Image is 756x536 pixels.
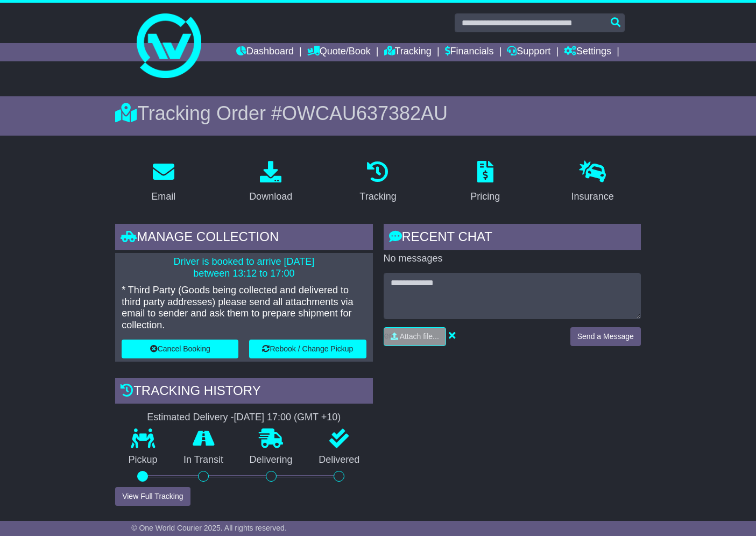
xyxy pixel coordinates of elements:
span: OWCAU637382AU [282,102,448,124]
a: Settings [564,43,611,61]
p: No messages [384,253,641,265]
p: Driver is booked to arrive [DATE] between 13:12 to 17:00 [122,256,366,279]
p: Pickup [115,454,171,466]
button: Send a Message [570,327,641,346]
div: Insurance [571,189,614,204]
a: Dashboard [236,43,294,61]
div: Estimated Delivery - [115,412,372,424]
p: In Transit [171,454,237,466]
a: Tracking [352,157,403,208]
a: Email [144,157,182,208]
p: Delivered [306,454,373,466]
div: Tracking history [115,378,372,407]
a: Download [242,157,299,208]
button: Cancel Booking [122,340,238,358]
div: Tracking [359,189,396,204]
a: Financials [445,43,494,61]
div: Download [249,189,292,204]
div: RECENT CHAT [384,224,641,253]
div: Tracking Order # [115,102,641,125]
a: Quote/Book [307,43,371,61]
button: View Full Tracking [115,487,190,506]
p: Delivering [236,454,306,466]
div: Manage collection [115,224,372,253]
a: Support [507,43,550,61]
p: * Third Party (Goods being collected and delivered to third party addresses) please send all atta... [122,285,366,331]
div: Email [151,189,175,204]
div: Pricing [470,189,500,204]
a: Pricing [463,157,507,208]
a: Tracking [384,43,432,61]
a: Insurance [564,157,621,208]
span: © One World Courier 2025. All rights reserved. [131,524,287,532]
div: [DATE] 17:00 (GMT +10) [234,412,341,424]
button: Rebook / Change Pickup [249,340,366,358]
